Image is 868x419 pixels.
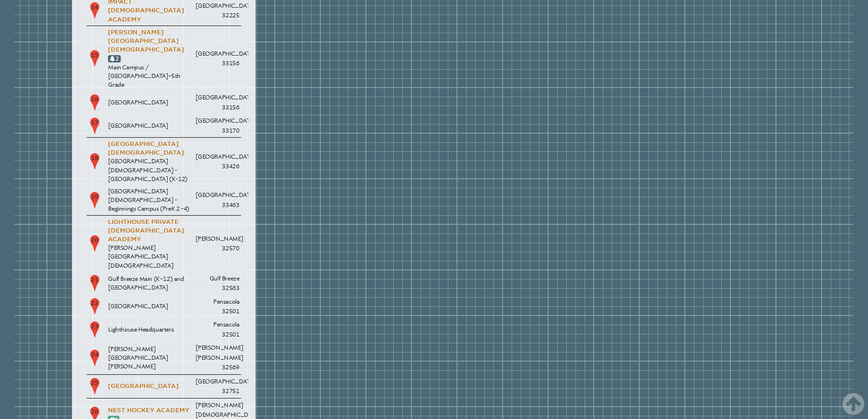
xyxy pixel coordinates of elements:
[195,320,239,339] p: Pensacola 32501
[195,343,239,372] p: [PERSON_NAME] [PERSON_NAME] 32569
[88,297,101,316] p: 22
[108,274,192,292] p: Gulf Breeze Main (K–12) and [GEOGRAPHIC_DATA]
[108,187,192,213] p: [GEOGRAPHIC_DATA][DEMOGRAPHIC_DATA] - Beginnings Campus (PreK 2 -4)
[195,274,239,293] p: Gulf Breeze 32563
[108,302,192,310] p: [GEOGRAPHIC_DATA]
[195,297,239,316] p: Pensacola 32501
[108,407,190,414] a: Nest Hockey Academy
[88,274,101,292] p: 21
[108,218,184,243] a: Lighthouse Private [DEMOGRAPHIC_DATA] Academy
[108,345,192,371] p: [PERSON_NAME][GEOGRAPHIC_DATA][PERSON_NAME]
[88,234,101,253] p: 20
[88,349,101,367] p: 24
[88,377,101,395] p: 25
[108,157,192,183] p: [GEOGRAPHIC_DATA][DEMOGRAPHIC_DATA] - [GEOGRAPHIC_DATA] (K-12)
[195,93,239,112] p: [GEOGRAPHIC_DATA] 33156
[108,121,192,130] p: [GEOGRAPHIC_DATA]
[108,383,179,389] a: [GEOGRAPHIC_DATA]
[88,191,101,209] p: 19
[108,98,192,107] p: [GEOGRAPHIC_DATA]
[88,152,101,171] p: 18
[88,93,101,112] p: 16
[88,1,101,20] p: 14
[88,117,101,135] p: 17
[108,140,184,156] a: [GEOGRAPHIC_DATA][DEMOGRAPHIC_DATA]
[195,152,239,171] p: [GEOGRAPHIC_DATA] 33426
[110,55,119,62] a: 2
[108,29,184,53] a: [PERSON_NAME][GEOGRAPHIC_DATA][DEMOGRAPHIC_DATA]
[108,243,192,270] p: [PERSON_NAME][GEOGRAPHIC_DATA][DEMOGRAPHIC_DATA]
[108,63,192,89] p: Main Campus / [GEOGRAPHIC_DATA]–5th Grade
[195,49,239,68] p: [GEOGRAPHIC_DATA] 33156
[195,190,239,210] p: [GEOGRAPHIC_DATA] 33463
[195,377,239,396] p: [GEOGRAPHIC_DATA] 32751
[195,116,239,135] p: [GEOGRAPHIC_DATA] 33170
[88,49,101,67] p: 15
[108,325,192,334] p: Lighthouse Headquarters
[88,321,101,339] p: 23
[195,234,239,253] p: [PERSON_NAME] 32570
[195,1,239,21] p: [GEOGRAPHIC_DATA] 32225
